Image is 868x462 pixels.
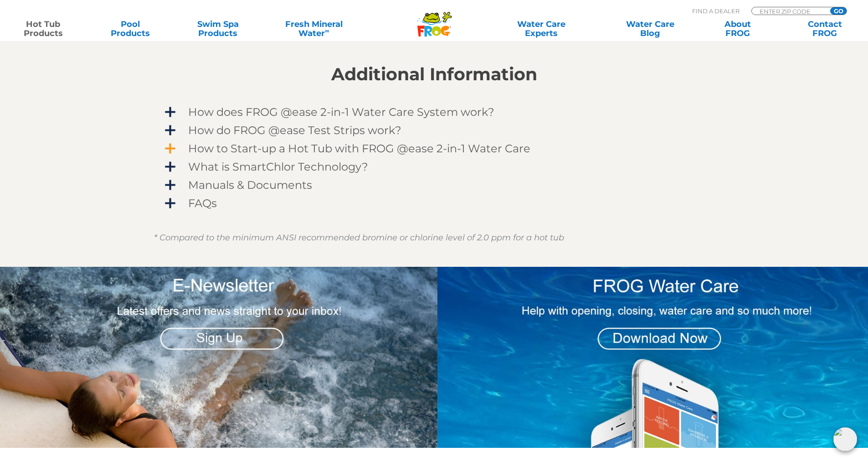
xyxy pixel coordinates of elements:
a: How do FROG @ease Test Strips work? [154,121,714,140]
span: How does FROG @ease 2-in-1 Water Care System work? [175,106,705,118]
a: How does FROG @ease 2-in-1 Water Care System work? [154,103,714,121]
a: PoolProducts [97,20,164,38]
span: FAQs [175,197,705,209]
a: AboutFROG [704,20,771,38]
a: Swim SpaProducts [184,20,252,38]
span: Manuals & Documents [175,179,705,191]
input: Zip Code Form [759,7,820,15]
a: ContactFROG [791,20,859,38]
span: What is SmartChlor Technology? [175,161,705,173]
span: How to Start-up a Hot Tub with FROG @ease 2-in-1 Water Care [175,142,705,155]
a: Water CareBlog [616,20,684,38]
a: Water CareExperts [486,20,596,38]
a: How to Start-up a Hot Tub with FROG @ease 2-in-1 Water Care [154,139,714,158]
h2: Additional Information [154,64,714,84]
input: GO [830,7,847,15]
img: openIcon [833,427,857,451]
a: What is SmartChlor Technology? [154,157,714,176]
a: Hot TubProducts [9,20,77,38]
a: FAQs [154,194,714,213]
sup: ∞ [325,27,329,34]
em: * Compared to the minimum ANSI recommended bromine or chlorine level of 2.0 ppm for a hot tub [154,233,564,243]
p: Find A Dealer [692,7,740,15]
a: Fresh MineralWater∞ [271,20,356,38]
a: Manuals & Documents [154,176,714,194]
span: How do FROG @ease Test Strips work? [175,124,705,136]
